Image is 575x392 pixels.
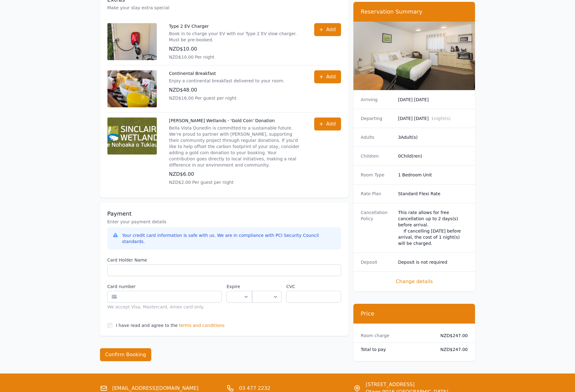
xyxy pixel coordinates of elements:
dd: 3 Adult(s) [398,134,468,140]
button: Add [314,23,341,36]
h3: Reservation Summary [361,8,468,15]
dd: Deposit is not required [398,259,468,265]
p: Make your stay extra special [107,5,341,11]
label: Card number [107,283,222,290]
p: NZD$10.00 Per night [169,54,302,60]
button: Add [314,118,341,130]
dt: Departing [361,115,393,122]
dt: Room charge [361,332,431,339]
img: Continental Breakfast [107,70,157,107]
dt: Deposit [361,259,393,265]
dt: Rate Plan [361,191,393,197]
p: Type 2 EV Charger [169,23,302,29]
span: terms and conditions [179,322,225,328]
p: [PERSON_NAME] Wetlands - 'Gold Coin' Donation [169,118,302,124]
dd: NZD$247.00 [435,346,468,353]
dt: Room Type [361,172,393,178]
h3: Price [361,310,468,317]
dt: Arriving [361,97,393,103]
div: Your credit card information is safe with us. We are in compliance with PCI Security Council stan... [122,232,336,245]
dt: Adults [361,134,393,140]
span: Add [326,73,336,80]
a: [EMAIL_ADDRESS][DOMAIN_NAME] [112,385,199,392]
dd: 1 Bedroom Unit [398,172,468,178]
span: Change details [361,278,468,285]
dt: Children [361,153,393,159]
p: Enjoy a continental breakfast delivered to your room. [169,78,285,84]
label: Expire [227,283,252,290]
label: . [252,283,281,290]
button: Add [314,70,341,83]
button: Confirm Booking [100,348,152,361]
span: 1 night(s) [431,116,451,121]
p: Enter your payment details [107,219,341,225]
dd: NZD$247.00 [435,332,468,339]
img: Sinclair Wetlands - 'Gold Coin' Donation [107,118,157,155]
div: This rate allows for free cancellation up to 2 days(s) before arrival. If cancelling [DATE] befor... [398,209,468,246]
p: Book in to charge your EV with our Type 2 EV slow charger. Must be pre-booked. [169,31,302,43]
dt: Total to pay [361,346,431,353]
p: Bella Vista Dunedin is committed to a sustainable future. We’re proud to partner with [PERSON_NAM... [169,125,302,168]
p: NZD$2.00 Per guest per night [169,179,302,185]
p: NZD$48.00 [169,86,285,94]
dd: [DATE] [DATE] [398,115,468,122]
p: NZD$10.00 [169,45,302,53]
dt: Cancellation Policy [361,209,393,246]
img: Type 2 EV Charger [107,23,157,60]
label: I have read and agree to the [116,323,178,328]
span: [STREET_ADDRESS] [366,381,448,388]
p: Continental Breakfast [169,70,285,76]
dd: [DATE] [DATE] [398,97,468,103]
span: Add [326,120,336,128]
label: Card Holder Name [107,257,341,263]
span: Add [326,26,336,33]
p: NZD$16.00 Per guest per night [169,95,285,101]
h3: Payment [107,210,341,217]
dd: Standard Flexi Rate [398,191,468,197]
img: 1 Bedroom Unit [353,22,475,90]
dd: 0 Child(ren) [398,153,468,159]
p: NZD$6.00 [169,171,302,178]
a: 03 477 2232 [239,385,270,392]
div: We accept Visa, Mastercard, Amex card only. [107,304,222,310]
label: CVC [286,283,341,290]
